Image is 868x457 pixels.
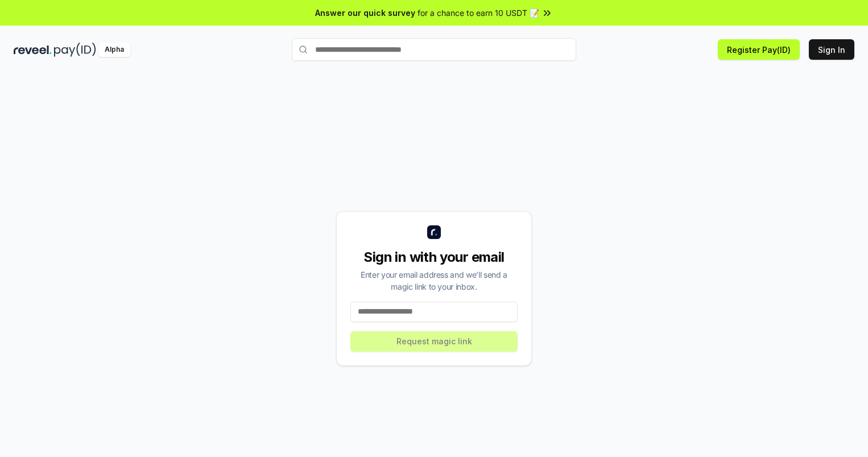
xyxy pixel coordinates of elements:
div: Sign in with your email [350,248,518,266]
button: Register Pay(ID) [718,39,800,60]
span: Answer our quick survey [315,7,415,19]
button: Sign In [809,39,854,60]
img: pay_id [54,43,96,57]
img: reveel_dark [14,43,52,57]
img: logo_small [427,225,441,239]
div: Enter your email address and we’ll send a magic link to your inbox. [350,269,518,293]
span: for a chance to earn 10 USDT 📝 [418,7,539,19]
div: Alpha [98,43,130,57]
